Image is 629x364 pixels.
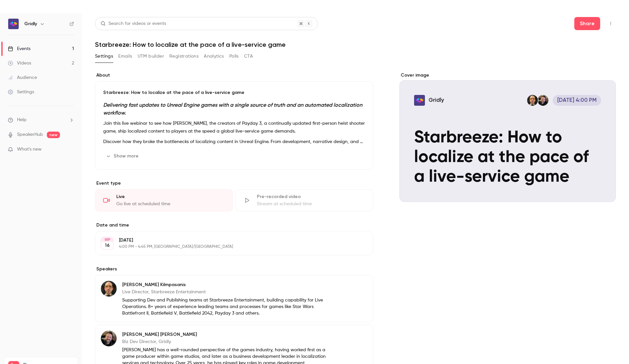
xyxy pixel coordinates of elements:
div: Alexandros Kilmpasanis[PERSON_NAME] KilmpasanisLive Director, Starbreeze EntertainmentSupporting ... [95,275,373,322]
section: Cover image [399,72,616,202]
p: Supporting Dev and Publishing teams at Starbreeze Entertainment, building capability for Live Ope... [122,297,331,317]
button: Share [574,17,600,30]
img: tab_keywords_by_traffic_grey.svg [65,38,70,43]
li: help-dropdown-opener [8,117,74,123]
img: website_grey.svg [10,17,16,22]
div: Events [8,45,30,52]
p: Biz Dev Director, Gridly [122,338,331,345]
div: Audience [8,74,37,81]
img: Michael Souto [101,331,117,346]
button: Polls [229,51,239,62]
span: Help [17,117,27,123]
img: logo_orange.svg [10,10,16,16]
p: Discover how they broke the bottlenecks of localizing content in Unreal Engine. From development,... [103,138,365,146]
p: Join this live webinar to see how [PERSON_NAME], the creators of Payday 3, a continually updated ... [103,119,365,135]
span: What's new [17,146,42,153]
label: Date and time [95,222,373,228]
p: [PERSON_NAME] [PERSON_NAME] [122,331,331,338]
div: Domain: [DOMAIN_NAME] [17,17,72,22]
span: new [47,132,60,138]
button: Show more [103,151,143,161]
p: Starbreeze: How to localize at the pace of a live-service game [103,89,365,96]
img: tab_domain_overview_orange.svg [18,38,23,43]
div: Live [116,193,225,200]
div: Pre-recorded video [257,193,365,200]
div: Settings [8,89,34,95]
div: Keywords by Traffic [72,39,110,43]
div: LiveGo live at scheduled time [95,189,233,211]
em: Delivering fast updates to Unreal Engine games with a single source of truth and an automated loc... [103,102,362,116]
a: SpeakerHub [17,131,43,138]
label: About [95,72,373,79]
p: Live Director, Starbreeze Entertainment [122,289,331,295]
div: v 4.0.25 [18,10,32,16]
div: Pre-recorded videoStream at scheduled time [236,189,373,211]
p: [DATE] [119,237,338,244]
p: 4:00 PM - 4:45 PM, [GEOGRAPHIC_DATA]/[GEOGRAPHIC_DATA] [119,244,338,249]
div: Search for videos or events [101,20,166,27]
button: Analytics [204,51,224,62]
div: Stream at scheduled time [257,201,365,207]
h1: Starbreeze: How to localize at the pace of a live-service game [95,41,616,48]
p: [PERSON_NAME] Kilmpasanis [122,282,331,288]
h6: Gridly [24,21,37,27]
p: Event type [95,180,373,187]
div: SEP [101,237,113,242]
div: Go live at scheduled time [116,201,225,207]
button: CTA [244,51,253,62]
label: Cover image [399,72,616,79]
button: Settings [95,51,113,62]
button: UTM builder [138,51,164,62]
button: Emails [118,51,132,62]
img: Alexandros Kilmpasanis [101,281,117,297]
label: Speakers [95,266,373,272]
div: Domain Overview [25,39,59,43]
img: Gridly [8,19,19,29]
div: Videos [8,60,31,66]
button: Registrations [169,51,199,62]
p: 16 [105,242,110,249]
